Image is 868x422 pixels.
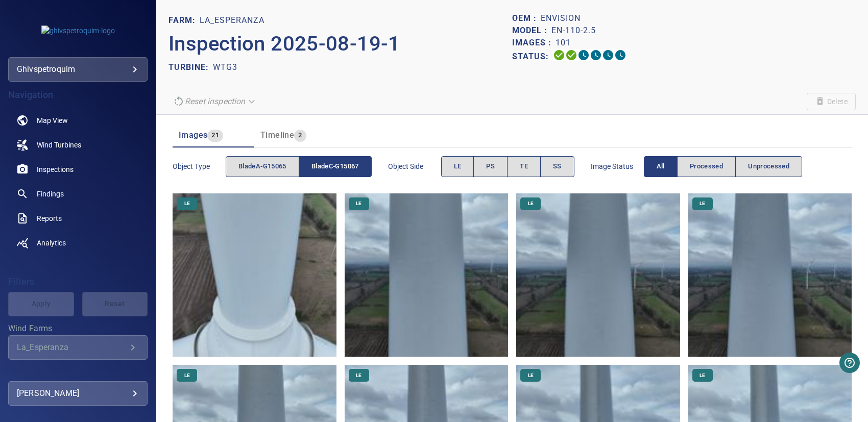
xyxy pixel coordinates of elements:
span: Reports [37,213,62,224]
span: PS [486,161,495,172]
div: ghivspetroquim [8,57,148,82]
button: SS [540,156,574,177]
span: LE [350,372,368,379]
span: TE [520,161,528,172]
a: windturbines noActive [8,133,148,157]
p: WTG3 [213,61,237,73]
span: SS [553,161,562,172]
span: LE [178,200,196,207]
span: Analytics [37,238,66,248]
div: Wind Farms [8,335,148,360]
p: Status: [512,49,553,64]
span: Unable to delete the inspection due to your user permissions [807,93,856,110]
a: analytics noActive [8,231,148,255]
div: objectSide [441,156,574,177]
p: Images : [512,37,556,49]
button: Unprocessed [735,156,802,177]
span: Images [179,130,207,140]
span: Object type [173,161,226,171]
span: LE [693,372,711,379]
span: Wind Turbines [37,140,81,150]
button: All [644,156,678,177]
span: Findings [37,189,64,199]
div: Unable to reset the inspection due to your user permissions [168,92,261,110]
div: imageStatus [644,156,803,177]
span: Processed [690,161,723,172]
span: LE [454,161,462,172]
span: Object Side [388,161,441,171]
span: LE [350,200,368,207]
p: Inspection 2025-08-19-1 [168,29,512,59]
p: 101 [556,37,571,49]
span: bladeA-G15065 [238,161,286,172]
p: Model : [512,24,551,37]
div: La_Esperanza [17,342,127,352]
span: LE [522,372,540,379]
svg: ML Processing 0% [590,49,602,61]
span: bladeC-G15067 [311,161,359,172]
svg: Matching 0% [602,49,614,61]
span: 21 [207,130,223,141]
div: Reset inspection [168,92,261,110]
p: OEM : [512,12,541,24]
p: TURBINE: [168,61,213,73]
span: Map View [37,115,68,126]
span: LE [693,200,711,207]
a: reports noActive [8,206,148,231]
button: LE [441,156,474,177]
svg: Selecting 0% [577,49,590,61]
a: findings noActive [8,182,148,206]
h4: Filters [8,277,148,287]
div: [PERSON_NAME] [17,385,139,402]
div: ghivspetroquim [17,61,139,78]
button: bladeC-G15067 [299,156,372,177]
label: Wind Farms [8,325,148,333]
img: ghivspetroquim-logo [41,26,115,36]
button: PS [473,156,508,177]
a: map noActive [8,108,148,133]
button: TE [507,156,541,177]
span: LE [522,200,540,207]
span: LE [178,372,196,379]
p: La_Esperanza [200,14,264,27]
p: Envision [541,12,581,24]
span: Unprocessed [748,161,789,172]
span: Timeline [260,130,294,140]
svg: Data Formatted 100% [565,49,577,61]
svg: Uploading 100% [553,49,565,61]
div: objectType [226,156,372,177]
h4: Navigation [8,90,148,100]
p: EN-110-2.5 [551,24,596,37]
span: Inspections [37,164,74,175]
svg: Classification 0% [614,49,626,61]
button: Processed [677,156,736,177]
span: 2 [294,130,306,141]
span: All [657,161,665,172]
span: Image Status [591,161,644,171]
button: bladeA-G15065 [226,156,299,177]
p: FARM: [168,14,200,27]
a: inspections noActive [8,157,148,182]
em: Reset inspection [185,96,245,106]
